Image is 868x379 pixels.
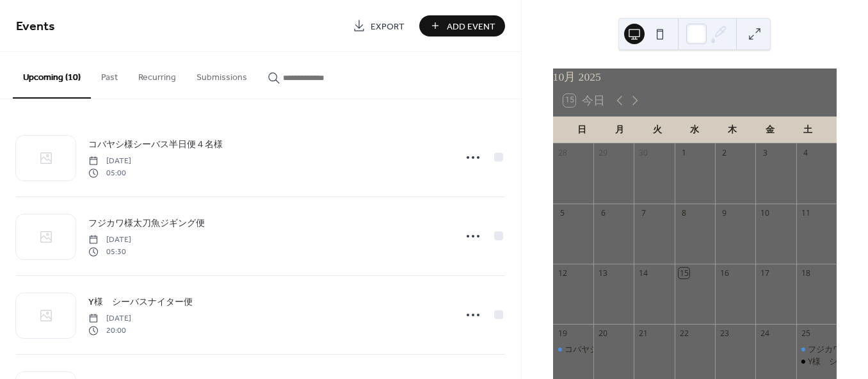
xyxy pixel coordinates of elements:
span: [DATE] [88,313,131,325]
button: Past [91,52,128,97]
div: 29 [598,147,609,158]
div: 8 [679,207,689,218]
div: 5 [557,207,568,218]
div: 9 [719,207,730,218]
div: 月 [600,117,638,143]
div: 6 [598,207,609,218]
div: 2 [719,147,730,158]
div: フジカワ様太刀魚ジギング便 [796,343,837,355]
div: 19 [557,328,568,339]
a: Y様 シーバスナイター便 [88,294,193,309]
span: フジカワ様太刀魚ジギング便 [88,217,205,230]
div: コバヤシ様シーバス半日便４名様 [553,343,593,355]
button: Recurring [128,52,186,97]
span: [DATE] [88,156,131,167]
div: Y様 シーバスナイター便 [796,355,837,367]
div: 24 [760,328,771,339]
div: 20 [598,328,609,339]
div: 22 [679,328,689,339]
div: 18 [800,268,811,278]
span: 05:00 [88,167,131,179]
button: Add Event [419,15,505,36]
span: Export [371,20,405,33]
button: Upcoming (10) [13,52,91,99]
div: 23 [719,328,730,339]
a: Export [343,15,414,36]
a: フジカワ様太刀魚ジギング便 [88,216,205,230]
span: Y様 シーバスナイター便 [88,296,193,309]
div: 木 [714,117,751,143]
div: 11 [800,207,811,218]
div: 10 [760,207,771,218]
span: Add Event [447,20,495,33]
button: Submissions [186,52,257,97]
span: コバヤシ様シーバス半日便４名様 [88,138,223,152]
div: 1 [679,147,689,158]
div: 16 [719,268,730,278]
div: 12 [557,268,568,278]
div: 14 [638,268,649,278]
div: 日 [563,117,601,143]
div: 7 [638,207,649,218]
div: コバヤシ様シーバス半日便４名様 [565,343,689,355]
div: 3 [760,147,771,158]
a: コバヤシ様シーバス半日便４名様 [88,137,223,152]
div: 水 [676,117,714,143]
span: Events [16,14,55,39]
div: 土 [789,117,826,143]
div: 火 [638,117,676,143]
div: 30 [638,147,649,158]
span: [DATE] [88,234,131,246]
div: 10月 2025 [553,69,837,85]
div: 13 [598,268,609,278]
div: 25 [800,328,811,339]
span: 20:00 [88,325,131,336]
div: 28 [557,147,568,158]
div: 4 [800,147,811,158]
div: 15 [679,268,689,278]
div: 21 [638,328,649,339]
span: 05:30 [88,246,131,257]
div: 17 [760,268,771,278]
div: 金 [751,117,789,143]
